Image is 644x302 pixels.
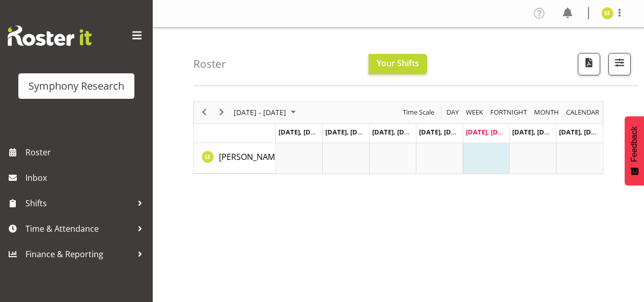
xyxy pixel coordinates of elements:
[193,101,603,174] div: Timeline Week of August 22, 2025
[401,106,436,119] button: Time Scale
[489,106,529,119] button: Fortnight
[625,116,644,185] button: Feedback - Show survey
[232,106,300,119] button: August 2025
[198,106,211,119] button: Previous
[630,126,639,162] span: Feedback
[276,143,603,174] table: Timeline Week of August 22, 2025
[559,127,605,136] span: [DATE], [DATE]
[25,170,148,185] span: Inbox
[219,151,282,163] a: [PERSON_NAME]
[465,106,484,119] span: Week
[194,143,276,174] td: Siva Fohe resource
[215,106,229,119] button: Next
[533,106,560,119] span: Month
[466,127,512,136] span: [DATE], [DATE]
[213,102,230,123] div: next period
[464,106,485,119] button: Timeline Week
[25,145,148,160] span: Roster
[25,221,132,236] span: Time & Attendance
[29,78,124,94] div: Symphony Research
[565,106,601,119] button: Month
[377,58,419,69] span: Your Shifts
[402,106,435,119] span: Time Scale
[489,106,528,119] span: Fortnight
[230,102,302,123] div: August 18 - 24, 2025
[445,106,460,119] span: Day
[195,102,213,123] div: previous period
[565,106,600,119] span: calendar
[419,127,465,136] span: [DATE], [DATE]
[8,25,92,46] img: Rosterit website logo
[233,106,287,119] span: [DATE] - [DATE]
[25,196,132,211] span: Shifts
[219,151,282,162] span: [PERSON_NAME]
[25,246,132,262] span: Finance & Reporting
[325,127,372,136] span: [DATE], [DATE]
[512,127,558,136] span: [DATE], [DATE]
[369,54,427,74] button: Your Shifts
[578,53,600,75] button: Download a PDF of the roster according to the set date range.
[278,127,325,136] span: [DATE], [DATE]
[372,127,418,136] span: [DATE], [DATE]
[193,58,226,70] h4: Roster
[445,106,461,119] button: Timeline Day
[608,53,631,75] button: Filter Shifts
[601,7,613,19] img: siva-fohe11858.jpg
[533,106,561,119] button: Timeline Month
